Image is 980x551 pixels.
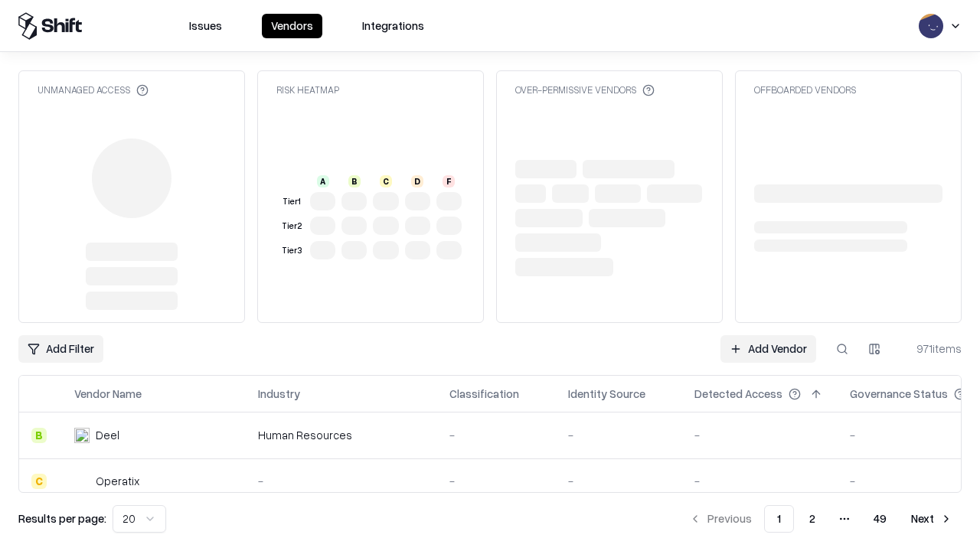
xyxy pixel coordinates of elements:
button: 49 [861,505,899,533]
div: B [31,428,47,443]
div: Human Resources [258,427,425,443]
div: - [694,427,825,443]
div: - [694,473,825,489]
img: Deel [74,428,90,443]
div: Governance Status [850,386,948,402]
div: Tier 3 [279,244,304,257]
div: Vendor Name [74,386,142,402]
div: B [348,175,361,187]
nav: pagination [680,505,962,533]
div: Risk Heatmap [276,83,339,96]
div: Tier 2 [279,220,304,233]
div: 971 items [900,341,962,357]
div: Tier 1 [279,195,304,208]
div: Classification [449,386,519,402]
button: 2 [797,505,828,533]
div: - [568,473,670,489]
div: Detected Access [694,386,782,402]
div: Over-Permissive Vendors [515,83,655,96]
button: Integrations [353,14,433,38]
div: Offboarded Vendors [754,83,856,96]
div: - [568,427,670,443]
div: Operatix [96,473,139,489]
a: Add Vendor [720,335,816,363]
button: 1 [764,505,794,533]
div: - [449,473,544,489]
div: Unmanaged Access [38,83,149,96]
div: - [258,473,425,489]
div: F [443,175,455,187]
button: Vendors [262,14,322,38]
button: Issues [180,14,231,38]
div: Deel [96,427,119,443]
div: C [31,474,47,489]
div: Industry [258,386,300,402]
button: Next [902,505,962,533]
button: Add Filter [18,335,103,363]
div: D [411,175,423,187]
div: C [380,175,392,187]
img: Operatix [74,474,90,489]
div: A [317,175,329,187]
div: - [449,427,544,443]
div: Identity Source [568,386,645,402]
p: Results per page: [18,510,106,527]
